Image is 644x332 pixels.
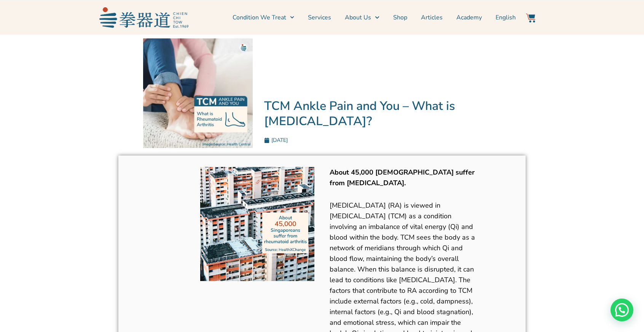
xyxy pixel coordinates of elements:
a: Articles [421,8,443,27]
time: [DATE] [271,137,288,144]
a: Shop [393,8,407,27]
img: Website Icon-03 [526,13,535,22]
span: English [496,13,516,22]
a: English [496,8,516,27]
a: Services [308,8,331,27]
a: [DATE] [264,137,288,144]
a: Condition We Treat [233,8,294,27]
strong: About 45,000 [DEMOGRAPHIC_DATA] suffer from [MEDICAL_DATA]. [330,168,475,187]
a: About Us [345,8,379,27]
h1: TCM Ankle Pain and You – What is [MEDICAL_DATA]? [264,98,497,129]
nav: Menu [192,8,516,27]
a: Academy [456,8,482,27]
